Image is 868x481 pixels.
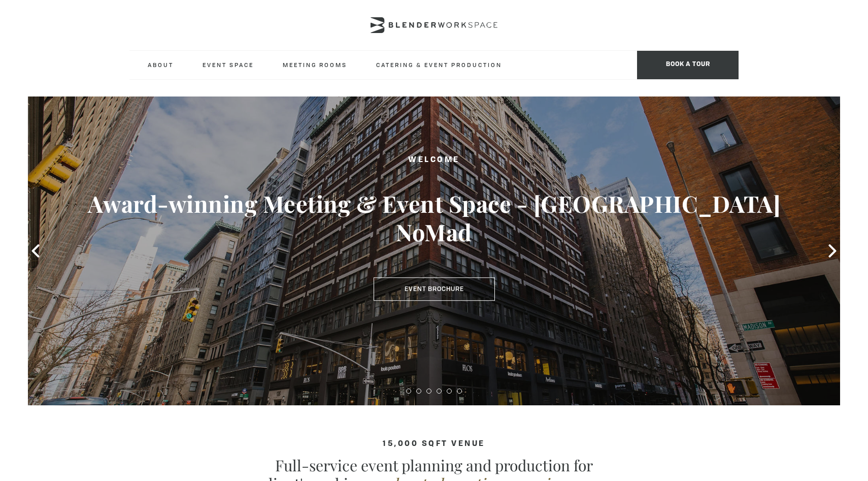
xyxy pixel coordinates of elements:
span: Book a tour [637,51,739,79]
h4: 15,000 sqft venue [129,440,739,448]
a: Catering & Event Production [368,51,510,79]
a: Meeting Rooms [275,51,355,79]
a: Event Space [194,51,262,79]
h2: Welcome [69,154,799,167]
a: About [140,51,182,79]
a: Event Brochure [374,277,495,301]
h3: Award-winning Meeting & Event Space - [GEOGRAPHIC_DATA] NoMad [69,189,799,246]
